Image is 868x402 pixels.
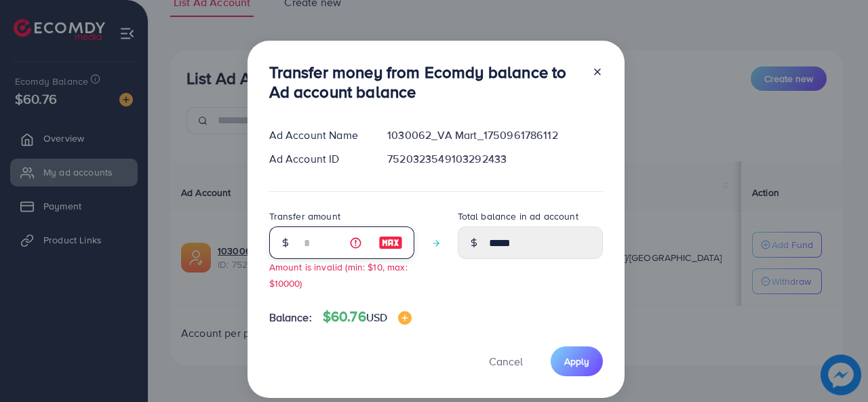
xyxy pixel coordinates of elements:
h3: Transfer money from Ecomdy balance to Ad account balance [269,62,581,102]
span: Balance: [269,310,312,325]
h4: $60.76 [323,308,412,325]
img: image [398,311,412,325]
span: USD [366,310,387,325]
label: Total balance in ad account [458,209,578,223]
img: image [378,235,403,251]
button: Apply [551,346,603,376]
span: Cancel [489,354,523,369]
div: Ad Account Name [258,127,377,143]
div: 7520323549103292433 [376,151,613,167]
div: Ad Account ID [258,151,377,167]
button: Cancel [472,346,540,376]
label: Transfer amount [269,209,340,223]
div: 1030062_VA Mart_1750961786112 [376,127,613,143]
small: Amount is invalid (min: $10, max: $10000) [269,260,408,289]
span: Apply [564,355,589,368]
